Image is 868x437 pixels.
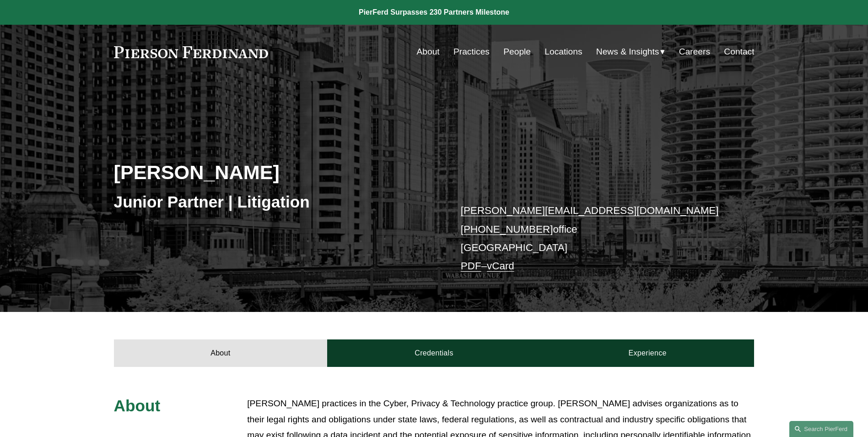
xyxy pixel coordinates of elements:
a: Careers [679,43,710,60]
a: PDF [461,260,481,272]
a: Credentials [327,339,541,367]
a: About [114,339,328,367]
p: office [GEOGRAPHIC_DATA] – [461,202,728,275]
a: People [503,43,531,60]
span: About [114,397,161,415]
a: [PHONE_NUMBER] [461,224,553,235]
a: Search this site [789,421,853,437]
a: Practices [453,43,490,60]
a: Experience [541,339,755,367]
h2: [PERSON_NAME] [114,160,434,184]
a: Contact [724,43,754,60]
a: folder dropdown [596,43,665,60]
span: News & Insights [596,44,659,60]
a: [PERSON_NAME][EMAIL_ADDRESS][DOMAIN_NAME] [461,205,719,216]
h3: Junior Partner | Litigation [114,192,434,212]
a: Locations [545,43,582,60]
a: About [417,43,440,60]
a: vCard [487,260,514,272]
